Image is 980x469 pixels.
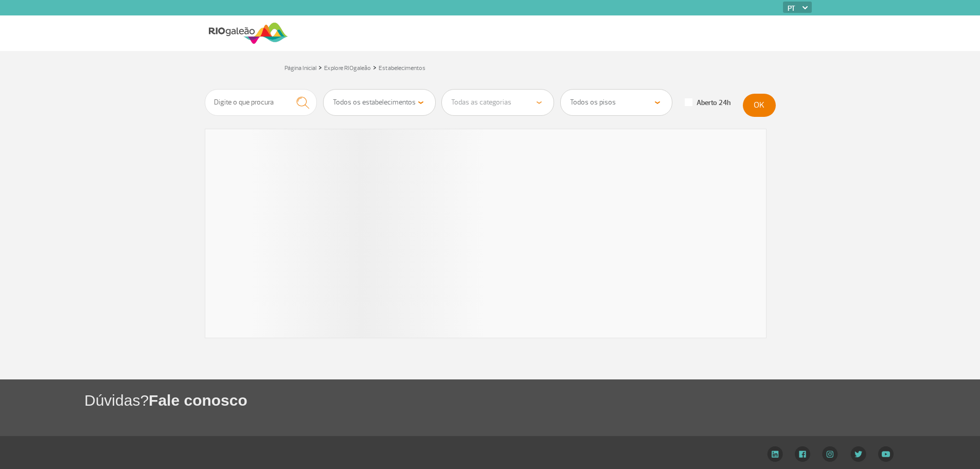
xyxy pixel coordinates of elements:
img: Twitter [850,446,866,462]
label: Aberto 24h [685,98,730,108]
img: Facebook [795,446,810,462]
a: Explore RIOgaleão [324,64,371,72]
img: LinkedIn [767,446,783,462]
a: > [373,61,377,73]
input: Digite o que procura [205,89,317,116]
button: OK [743,94,776,117]
span: Fale conosco [149,392,247,409]
a: Página Inicial [284,64,316,72]
a: > [318,61,322,73]
a: Estabelecimentos [379,64,425,72]
img: Instagram [822,446,838,462]
h1: Dúvidas? [84,390,980,411]
img: YouTube [878,446,894,462]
